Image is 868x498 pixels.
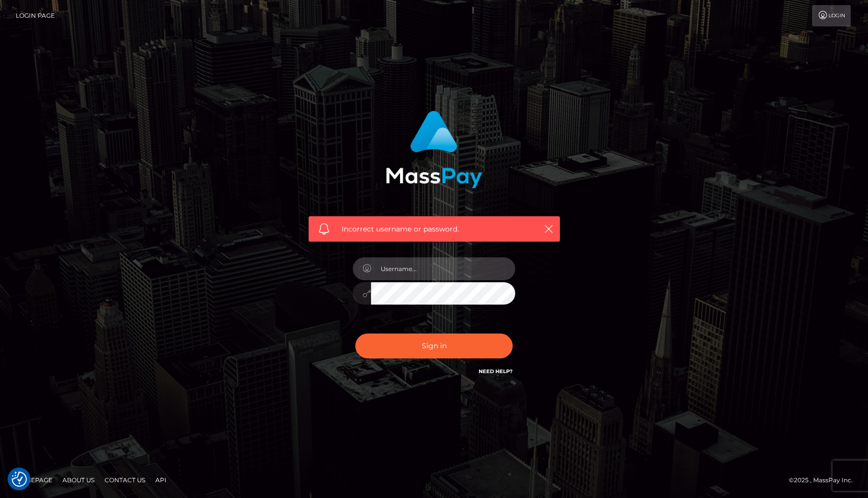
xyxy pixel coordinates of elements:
a: Homepage [11,472,56,488]
a: Login Page [16,5,55,26]
button: Sign in [355,334,513,358]
img: Revisit consent button [12,472,27,487]
a: Need Help? [479,368,513,375]
a: Contact Us [101,472,149,488]
button: Consent Preferences [12,472,27,487]
span: Incorrect username or password. [342,224,527,235]
input: Username... [371,257,515,280]
a: Login [812,5,851,26]
img: MassPay Login [386,111,482,188]
div: © 2025 , MassPay Inc. [789,475,860,486]
a: API [151,472,171,488]
a: About Us [58,472,98,488]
